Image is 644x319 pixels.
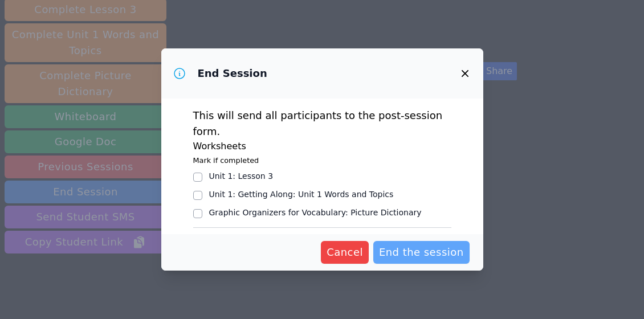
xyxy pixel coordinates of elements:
[209,189,394,200] div: Unit 1: Getting Along : Unit 1 Words and Topics
[193,232,451,263] legend: Did you or the student(s) experience any technical issues [DATE]?
[198,67,267,80] h3: End Session
[321,241,369,264] button: Cancel
[379,244,464,260] span: End the session
[193,140,451,153] h3: Worksheets
[193,156,259,165] small: Mark if completed
[373,241,470,264] button: End the session
[209,170,274,182] div: Unit 1 : Lesson 3
[209,207,422,218] div: Graphic Organizers for Vocabulary : Picture Dictionary
[327,244,363,260] span: Cancel
[193,108,451,140] p: This will send all participants to the post-session form.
